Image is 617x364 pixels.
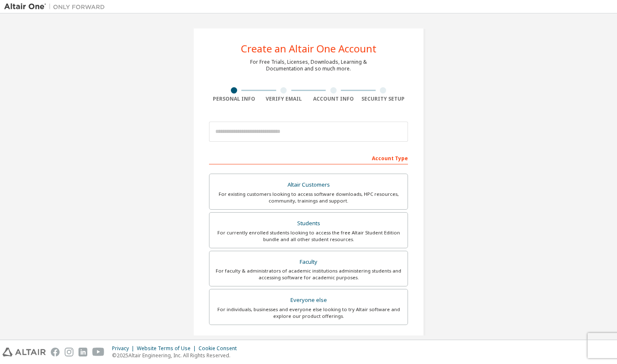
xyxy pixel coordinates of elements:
[65,348,73,356] img: instagram.svg
[92,348,105,356] img: youtube.svg
[214,191,403,204] div: For existing customers looking to access software downloads, HPC resources, community, trainings ...
[214,179,403,191] div: Altair Customers
[137,345,199,352] div: Website Terms of Use
[259,96,309,102] div: Verify Email
[51,348,60,356] img: facebook.svg
[214,268,403,281] div: For faculty & administrators of academic institutions administering students and accessing softwa...
[214,218,403,229] div: Students
[214,306,403,320] div: For individuals, businesses and everyone else looking to try Altair software and explore our prod...
[112,345,137,352] div: Privacy
[78,348,87,356] img: linkedin.svg
[214,294,403,306] div: Everyone else
[214,256,403,268] div: Faculty
[308,96,358,102] div: Account Info
[209,96,259,102] div: Personal Info
[214,229,403,243] div: For currently enrolled students looking to access the free Altair Student Edition bundle and all ...
[209,151,408,164] div: Account Type
[250,59,367,72] div: For Free Trials, Licenses, Downloads, Learning & Documentation and so much more.
[199,345,242,352] div: Cookie Consent
[3,348,46,356] img: altair_logo.svg
[4,3,109,11] img: Altair One
[112,352,242,359] p: © 2025 Altair Engineering, Inc. All Rights Reserved.
[241,44,376,54] div: Create an Altair One Account
[358,96,408,102] div: Security Setup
